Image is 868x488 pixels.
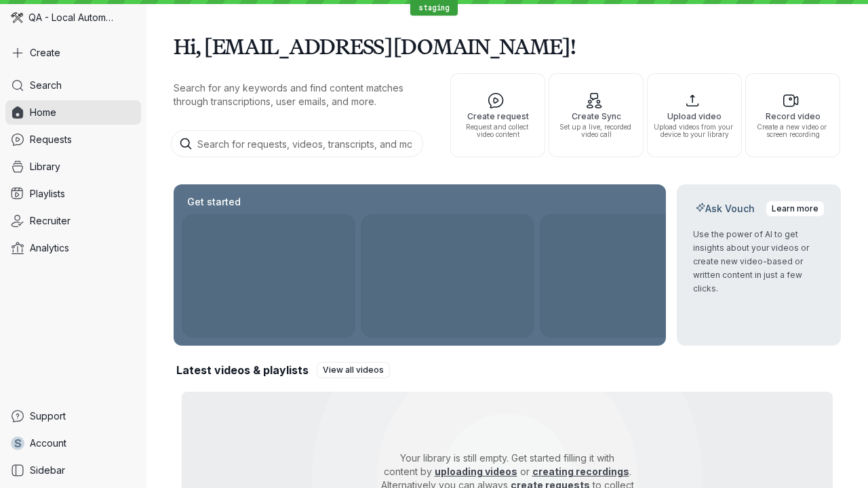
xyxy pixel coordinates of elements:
[772,202,818,216] span: Learn more
[456,112,539,121] span: Create request
[5,404,141,428] a: Support
[766,201,825,217] a: Learn more
[5,431,141,455] a: sAccount
[30,187,65,201] span: Playlists
[184,195,243,209] h2: Get started
[450,73,545,157] button: Create requestRequest and collect video content
[30,106,56,119] span: Home
[30,436,66,450] span: Account
[171,130,423,157] input: Search for requests, videos, transcripts, and more...
[555,112,637,121] span: Create Sync
[5,127,141,152] a: Requests
[653,112,736,121] span: Upload video
[693,202,757,216] h2: Ask Vouch
[549,73,644,157] button: Create SyncSet up a live, recorded video call
[751,123,834,138] span: Create a new video or screen recording
[693,228,825,296] p: Use the power of AI to get insights about your videos or create new video-based or written conten...
[5,41,141,65] button: Create
[30,409,66,423] span: Support
[5,182,141,206] a: Playlists
[30,46,60,60] span: Create
[11,12,23,24] img: QA - Local Automation avatar
[323,363,384,377] span: View all videos
[5,209,141,233] a: Recruiter
[176,363,309,378] h2: Latest videos & playlists
[555,123,637,138] span: Set up a live, recorded video call
[532,466,629,477] a: creating recordings
[30,214,71,228] span: Recruiter
[5,5,141,30] div: QA - Local Automation
[174,81,426,108] p: Search for any keywords and find content matches through transcriptions, user emails, and more.
[5,73,141,98] a: Search
[745,73,840,157] button: Record videoCreate a new video or screen recording
[5,458,141,483] a: Sidebar
[14,436,22,450] span: s
[5,100,141,125] a: Home
[30,241,69,255] span: Analytics
[5,236,141,260] a: Analytics
[30,133,72,146] span: Requests
[28,11,115,24] span: QA - Local Automation
[317,362,390,378] a: View all videos
[174,27,841,65] h1: Hi, [EMAIL_ADDRESS][DOMAIN_NAME]!
[435,466,517,477] a: uploading videos
[30,79,62,92] span: Search
[456,123,539,138] span: Request and collect video content
[647,73,742,157] button: Upload videoUpload videos from your device to your library
[30,464,65,477] span: Sidebar
[30,160,60,174] span: Library
[5,155,141,179] a: Library
[653,123,736,138] span: Upload videos from your device to your library
[751,112,834,121] span: Record video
